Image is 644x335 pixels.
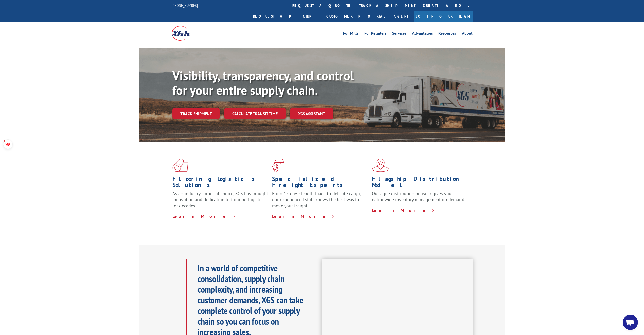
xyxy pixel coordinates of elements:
[412,31,433,37] a: Advantages
[438,31,456,37] a: Resources
[172,176,268,191] h1: Flooring Logistics Solutions
[372,207,435,213] a: Learn More >
[172,213,236,219] a: Learn More >
[414,11,473,22] a: Join Our Team
[364,31,387,37] a: For Retailers
[272,213,335,219] a: Learn More >
[290,108,333,119] a: XGS ASSISTANT
[392,31,406,37] a: Services
[172,191,268,209] span: As an industry carrier of choice, XGS has brought innovation and dedication to flooring logistics...
[389,11,414,22] a: Agent
[323,11,389,22] a: Customer Portal
[343,31,359,37] a: For Mills
[623,315,638,330] a: Open chat
[172,3,198,8] a: [PHONE_NUMBER]
[272,191,368,213] p: From 123 overlength loads to delicate cargo, our experienced staff knows the best way to move you...
[172,159,188,172] img: xgs-icon-total-supply-chain-intelligence-red
[172,68,354,98] b: Visibility, transparency, and control for your entire supply chain.
[272,159,284,172] img: xgs-icon-focused-on-flooring-red
[372,159,389,172] img: xgs-icon-flagship-distribution-model-red
[462,31,473,37] a: About
[372,191,465,202] span: Our agile distribution network gives you nationwide inventory management on demand.
[249,11,323,22] a: Request a pickup
[224,108,286,119] a: Calculate transit time
[172,108,220,119] a: Track shipment
[372,176,468,191] h1: Flagship Distribution Model
[272,176,368,191] h1: Specialized Freight Experts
